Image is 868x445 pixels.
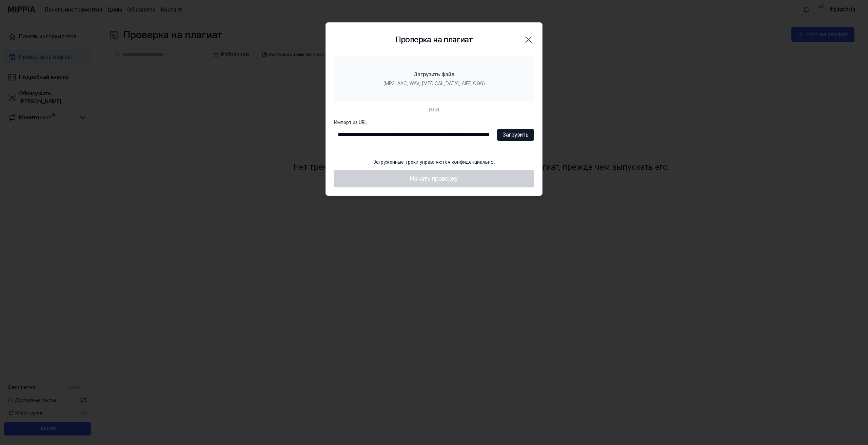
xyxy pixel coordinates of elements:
font: Импорт из URL [334,120,367,125]
font: Загрузить [502,132,529,138]
font: Проверка на плагиат [395,35,473,44]
font: Загрузить файл [414,71,454,78]
button: Загрузить [497,129,534,141]
font: ИЛИ [429,107,439,113]
font: Загруженные треки управляются конфиденциально. [373,159,495,165]
font: (MP3, AAC, WAV, [MEDICAL_DATA], AIFF, OGG) [383,81,485,86]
